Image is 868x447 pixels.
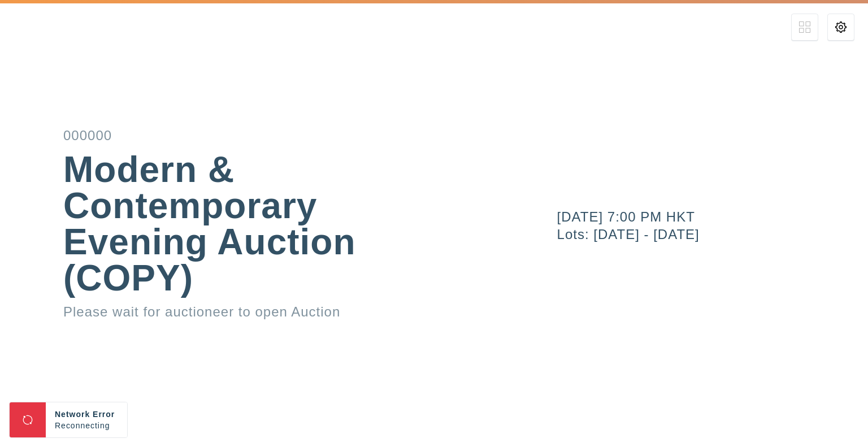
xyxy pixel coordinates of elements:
div: Network Error [55,409,118,420]
div: Lots: [DATE] - [DATE] [557,228,868,241]
div: Modern & Contemporary Evening Auction (COPY) [63,151,458,296]
div: 000000 [63,129,458,142]
div: Please wait for auctioneer to open Auction [63,305,458,319]
div: [DATE] 7:00 PM HKT [557,210,868,224]
div: Reconnecting [55,420,118,431]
